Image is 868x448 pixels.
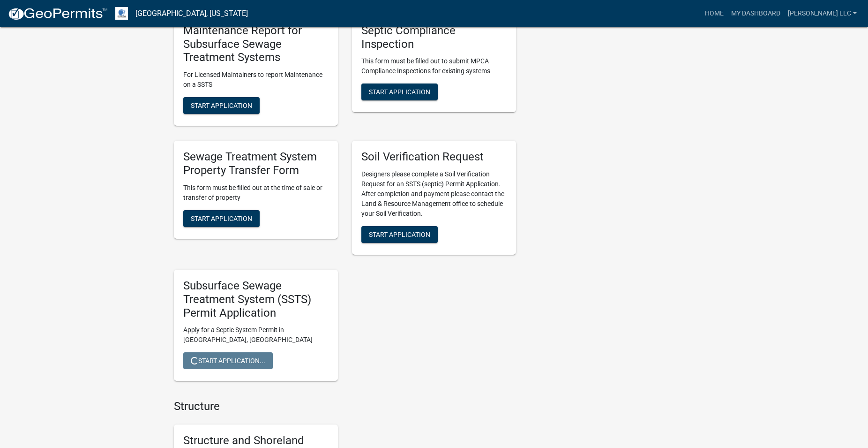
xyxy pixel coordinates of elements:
h4: Structure [174,400,516,413]
span: Start Application [191,102,252,109]
button: Start Application... [183,352,273,369]
button: Start Application [183,97,260,114]
a: [GEOGRAPHIC_DATA], [US_STATE] [135,6,248,22]
p: Designers please complete a Soil Verification Request for an SSTS (septic) Permit Application. Af... [361,169,507,219]
span: Start Application... [191,357,265,364]
p: For Licensed Maintainers to report Maintenance on a SSTS [183,70,329,90]
a: [PERSON_NAME] LLC [784,5,861,23]
a: Home [701,5,727,23]
button: Start Application [183,210,260,227]
h5: Septic Compliance Inspection [361,24,507,51]
a: My Dashboard [727,5,784,23]
button: Start Application [361,226,438,243]
button: Start Application [361,84,438,100]
span: Start Application [369,231,430,238]
h5: Maintenance Report for Subsurface Sewage Treatment Systems [183,24,329,64]
p: This form must be filled out to submit MPCA Compliance Inspections for existing systems [361,56,507,76]
h5: Soil Verification Request [361,150,507,164]
p: Apply for a Septic System Permit in [GEOGRAPHIC_DATA], [GEOGRAPHIC_DATA] [183,325,329,345]
span: Start Application [191,214,252,222]
span: Start Application [369,88,430,96]
h5: Subsurface Sewage Treatment System (SSTS) Permit Application [183,279,329,319]
p: This form must be filled out at the time of sale or transfer of property [183,183,329,203]
img: Otter Tail County, Minnesota [115,7,128,20]
h5: Sewage Treatment System Property Transfer Form [183,150,329,177]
